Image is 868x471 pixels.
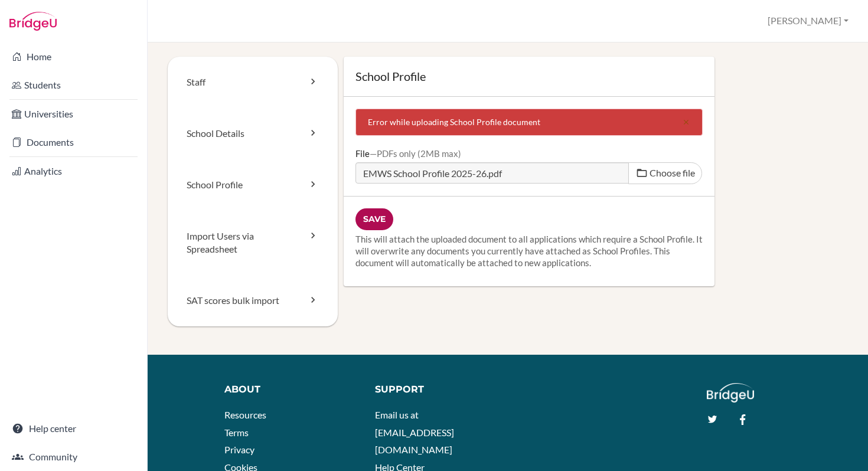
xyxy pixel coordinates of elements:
label: File [355,148,461,159]
a: Students [2,73,145,97]
a: Community [2,445,145,469]
div: Error while uploading School Profile document [355,109,703,136]
div: PDFs only (2MB max) [370,148,461,159]
h1: School Profile [355,68,703,84]
a: Terms [224,427,249,438]
input: Save [355,208,393,230]
img: Bridge-U [9,12,57,31]
a: Email us at [EMAIL_ADDRESS][DOMAIN_NAME] [375,409,454,455]
a: Resources [224,409,266,420]
i: close [682,118,690,126]
a: School Details [168,108,338,159]
a: SAT scores bulk import [168,275,338,326]
a: Analytics [2,159,145,183]
div: About [224,383,357,397]
a: Privacy [224,444,254,455]
p: This will attach the uploaded document to all applications which require a School Profile. It wil... [355,233,703,269]
img: logo_white@2x-f4f0deed5e89b7ecb1c2cc34c3e3d731f90f0f143d5ea2071677605dd97b5244.png [707,383,755,403]
a: Home [2,45,145,68]
span: Choose file [650,167,695,178]
button: [PERSON_NAME] [762,10,854,32]
button: Close [670,109,702,135]
div: Support [375,383,499,397]
a: School Profile [168,159,338,211]
a: Staff [168,57,338,108]
a: Universities [2,102,145,126]
a: Import Users via Spreadsheet [168,211,338,276]
a: Documents [2,130,145,154]
a: Help center [2,417,145,440]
